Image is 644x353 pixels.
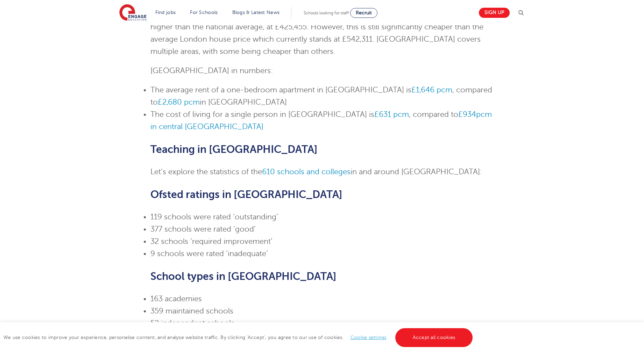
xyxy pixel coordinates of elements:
a: Recruit [350,8,377,18]
a: £2,680 pcm [158,98,200,106]
a: £1,646 pcm [411,86,452,94]
span: pcm in central [GEOGRAPHIC_DATA] [150,110,492,131]
span: in [GEOGRAPHIC_DATA] [200,98,287,106]
span: Let’s explore the statistics of the [150,168,262,176]
span: , compared to [409,110,458,119]
li: 163 academies [150,293,494,305]
a: £934pcm in central [GEOGRAPHIC_DATA] [150,110,492,131]
span: According to the UK Government, the typical house price in [GEOGRAPHIC_DATA] was 36% higher than ... [150,10,483,56]
b: School types in [GEOGRAPHIC_DATA] [150,270,337,282]
a: 610 schools and colleges [262,168,351,176]
li: 119 schools were rated ‘outstanding’ [150,211,494,223]
span: in and around [GEOGRAPHIC_DATA]: [351,168,482,176]
span: £ [458,110,463,119]
a: Sign up [479,8,510,18]
a: Accept all cookies [395,328,473,347]
li: 9 schools were rated ‘inadequate’ [150,248,494,260]
img: Engage Education [119,4,147,22]
span: The average rent of a one-bedroom apartment in [GEOGRAPHIC_DATA] is [150,86,411,94]
span: The cost of living for a single person in [GEOGRAPHIC_DATA] is [150,110,374,119]
span: Recruit [356,10,372,15]
li: 32 schools ‘required improvement’ [150,235,494,248]
span: 934 [463,110,476,119]
li: 359 maintained schools [150,305,494,317]
li: 377 schools were rated ‘good’ [150,223,494,235]
b: Ofsted ratings in [GEOGRAPHIC_DATA] [150,189,342,200]
a: Blogs & Latest News [232,10,280,15]
span: We use cookies to improve your experience, personalise content, and analyse website traffic. By c... [3,335,474,340]
a: £631 pcm [374,110,409,119]
span: Schools looking for staff [304,10,349,15]
a: Find jobs [155,10,176,15]
li: 52 independent schools [150,317,494,330]
a: For Schools [190,10,218,15]
span: [GEOGRAPHIC_DATA] in numbers: [150,66,273,75]
b: Teaching in [GEOGRAPHIC_DATA] [150,143,318,155]
span: , compared to [150,86,492,106]
a: Cookie settings [351,335,387,340]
